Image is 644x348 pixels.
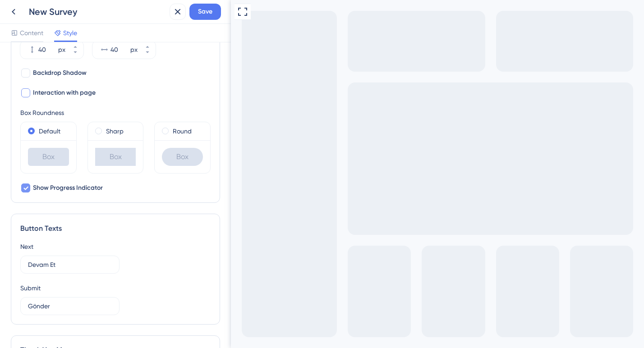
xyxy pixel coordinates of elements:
input: Type the value [28,260,112,270]
span: Interaction with page [33,87,96,98]
button: px [139,41,156,50]
div: Box [162,148,203,166]
div: Next [20,241,211,252]
span: Content [20,27,43,38]
div: Submit [20,283,211,293]
span: Backdrop Shadow [33,68,87,78]
label: Default [39,126,60,137]
button: px [139,50,156,59]
input: Bence.. [43,73,123,82]
div: Button Texts [20,223,211,234]
span: Save [198,6,212,17]
button: Submit survey [69,90,97,99]
input: px [38,44,56,55]
div: Box Roundness [20,107,211,118]
span: Style [63,27,77,38]
span: Show Progress Indicator [33,183,103,193]
input: Type the value [28,301,112,311]
div: Box [28,148,69,166]
div: New Survey [29,5,166,18]
button: px [67,41,83,50]
div: [DOMAIN_NAME]'yu geliştirmek için herhangi bir öneriniz varsa paylaşabilir misiniz? [11,44,159,66]
button: Save [189,4,221,20]
div: Box [95,148,136,166]
div: px [130,44,138,55]
label: Sharp [106,126,124,137]
label: Round [173,126,192,137]
div: px [58,44,65,55]
input: px [110,44,129,55]
button: px [67,50,83,59]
